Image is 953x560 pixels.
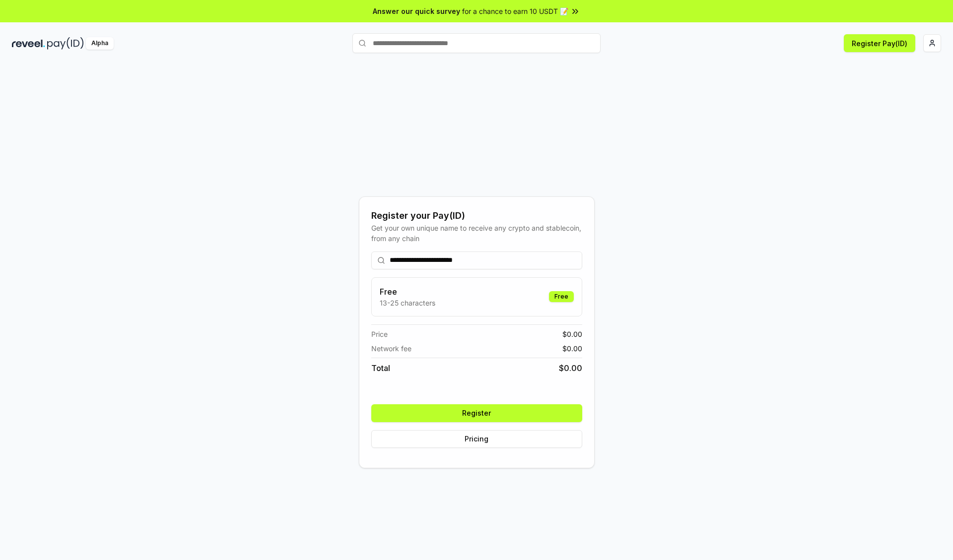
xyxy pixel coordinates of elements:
[562,343,582,354] span: $ 0.00
[371,430,582,448] button: Pricing
[549,291,574,302] div: Free
[371,404,582,422] button: Register
[47,37,84,50] img: pay_id
[371,362,390,374] span: Total
[371,209,582,223] div: Register your Pay(ID)
[371,223,582,244] div: Get your own unique name to receive any crypto and stablecoin, from any chain
[380,298,435,308] p: 13-25 characters
[380,286,435,298] h3: Free
[371,343,411,354] span: Network fee
[562,329,582,339] span: $ 0.00
[462,6,568,16] span: for a chance to earn 10 USDT 📝
[373,6,460,16] span: Answer our quick survey
[86,37,114,50] div: Alpha
[844,34,915,52] button: Register Pay(ID)
[12,37,45,50] img: reveel_dark
[559,362,582,374] span: $ 0.00
[371,329,388,339] span: Price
